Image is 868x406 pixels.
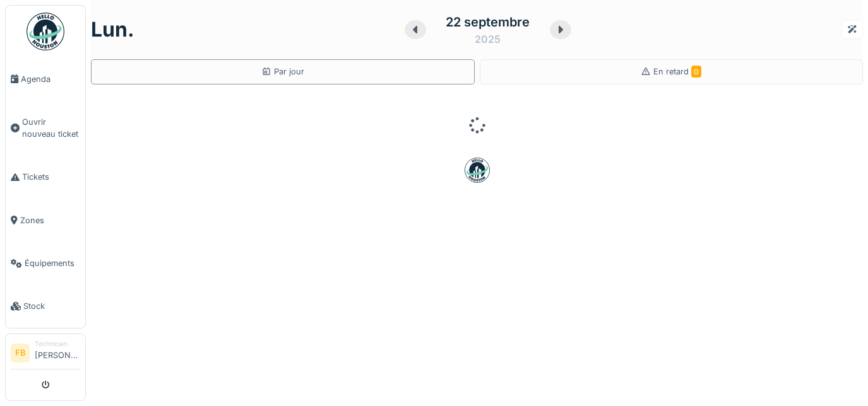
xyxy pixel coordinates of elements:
span: Équipements [25,257,80,269]
span: En retard [653,67,701,76]
span: 0 [691,66,701,78]
h1: lun. [91,18,134,42]
a: Stock [6,285,85,328]
div: Technicien [35,339,80,349]
a: Agenda [6,57,85,100]
div: 2025 [475,32,501,47]
span: Ouvrir nouveau ticket [22,116,80,140]
img: badge-BVDL4wpA.svg [465,158,490,183]
img: Badge_color-CXgf-gQk.svg [27,13,64,50]
li: FB [11,344,30,362]
a: Zones [6,199,85,241]
span: Zones [20,214,80,226]
a: FB Technicien[PERSON_NAME] [11,339,80,369]
div: 22 septembre [446,13,530,32]
div: Par jour [261,66,304,78]
a: Tickets [6,156,85,199]
span: Stock [23,300,80,312]
span: Tickets [22,171,80,183]
a: Équipements [6,242,85,285]
span: Agenda [21,73,80,85]
li: [PERSON_NAME] [35,339,80,366]
a: Ouvrir nouveau ticket [6,100,85,156]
